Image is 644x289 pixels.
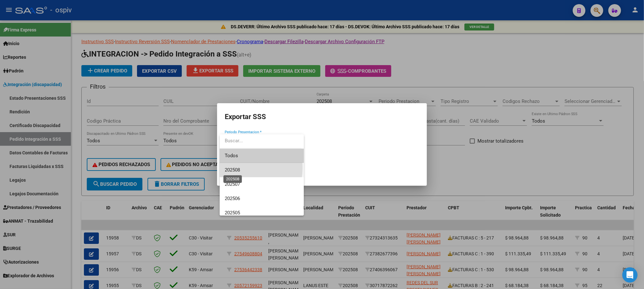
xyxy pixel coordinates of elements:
input: dropdown search [220,134,302,148]
span: 202506 [225,196,240,201]
span: 202507 [225,181,240,187]
span: 202505 [225,210,240,216]
span: Todos [225,149,299,163]
span: 202508 [225,167,240,173]
div: Open Intercom Messenger [622,267,638,283]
